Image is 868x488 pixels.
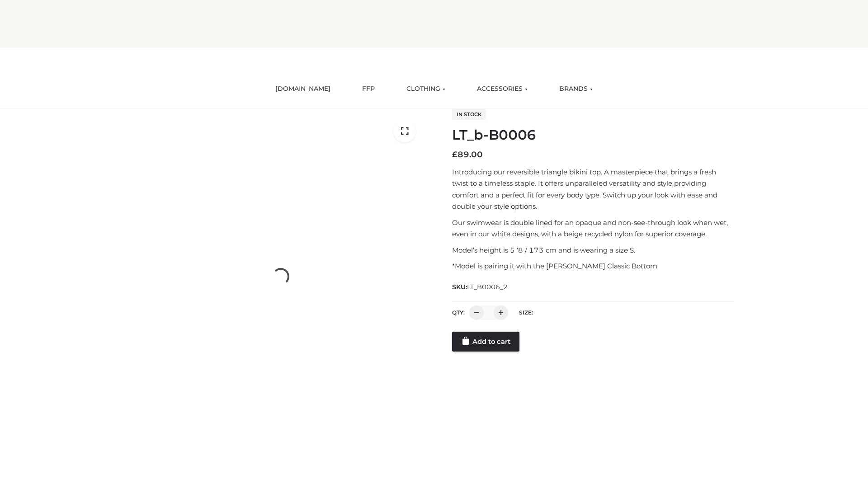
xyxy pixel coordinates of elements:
p: Introducing our reversible triangle bikini top. A masterpiece that brings a fresh twist to a time... [452,166,734,212]
span: In stock [452,109,486,120]
label: Size: [519,309,533,316]
a: Add to cart [452,332,519,352]
p: *Model is pairing it with the [PERSON_NAME] Classic Bottom [452,260,734,272]
a: ACCESSORIES [470,79,534,99]
p: Model’s height is 5 ‘8 / 173 cm and is wearing a size S. [452,244,734,256]
h1: LT_b-B0006 [452,127,734,143]
a: CLOTHING [400,79,452,99]
span: LT_B0006_2 [467,283,508,291]
bdi: 89.00 [452,150,483,160]
a: BRANDS [552,79,599,99]
a: [DOMAIN_NAME] [269,79,337,99]
p: Our swimwear is double lined for an opaque and non-see-through look when wet, even in our white d... [452,217,734,240]
span: SKU: [452,282,509,292]
label: QTY: [452,309,465,316]
a: FFP [355,79,382,99]
span: £ [452,150,458,160]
